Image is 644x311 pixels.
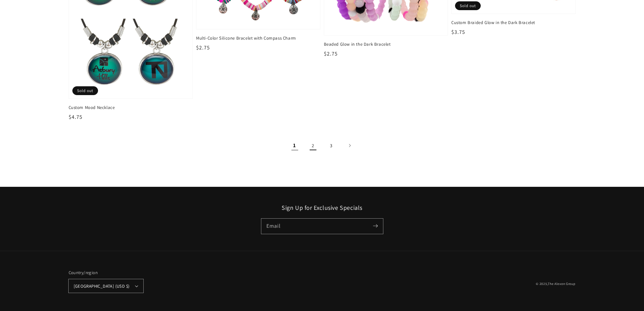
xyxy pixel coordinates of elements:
[69,269,143,276] h2: Country/region
[69,204,576,212] h2: Sign Up for Exclusive Specials
[548,282,575,286] a: The Alexon Group
[69,279,143,293] button: [GEOGRAPHIC_DATA] (USD $)
[324,50,338,57] span: $2.75
[72,86,98,95] span: Sold out
[451,20,576,26] span: Custom Braided Glow in the Dark Bracelet
[306,138,320,153] a: Page 2
[196,44,210,51] span: $2.75
[69,138,576,153] nav: Pagination
[342,138,357,153] a: Next page
[69,113,82,120] span: $4.75
[69,105,193,111] span: Custom Mood Necklace
[451,28,465,36] span: $3.75
[324,41,448,47] span: Beaded Glow in the Dark Bracelet
[287,138,302,153] span: Page 1
[196,35,320,41] span: Multi-Color Silicone Bracelet with Compass Charm
[368,219,383,234] button: Subscribe
[324,138,339,153] a: Page 3
[536,282,575,286] small: © 2025,
[455,1,481,10] span: Sold out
